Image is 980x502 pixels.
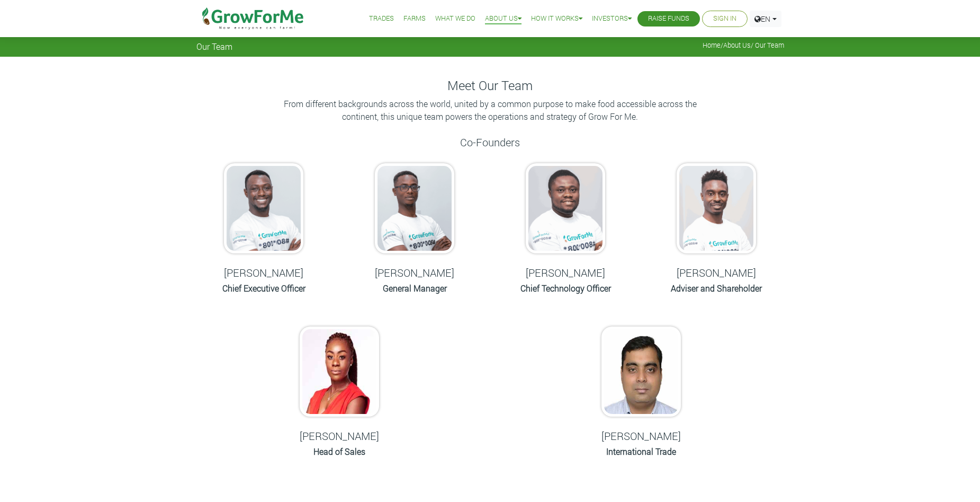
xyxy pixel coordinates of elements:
[504,283,628,293] h6: Chief Technology Officer
[713,13,736,24] a: Sign In
[196,136,784,148] h5: Co-Founders
[196,41,232,51] span: Our Team
[202,283,326,293] h6: Chief Executive Officer
[750,11,781,27] a: EN
[485,13,522,24] a: About Us
[579,429,703,442] h5: [PERSON_NAME]
[703,41,784,49] span: / / Our Team
[196,78,784,93] h4: Meet Our Team
[531,13,582,24] a: How it Works
[435,13,475,24] a: What We Do
[504,266,628,279] h5: [PERSON_NAME]
[353,283,477,293] h6: General Manager
[703,41,721,49] a: Home
[648,13,689,24] a: Raise Funds
[601,327,681,417] img: growforme image
[277,429,401,442] h5: [PERSON_NAME]
[592,13,632,24] a: Investors
[654,266,779,279] h5: [PERSON_NAME]
[723,41,751,49] a: About Us
[375,163,454,253] img: growforme image
[369,13,394,24] a: Trades
[278,98,702,123] p: From different backgrounds across the world, united by a common purpose to make food accessible a...
[353,266,477,279] h5: [PERSON_NAME]
[677,163,756,253] img: growforme image
[300,327,379,417] img: growforme image
[654,283,779,293] h6: Adviser and Shareholder
[526,163,605,253] img: growforme image
[202,266,326,279] h5: [PERSON_NAME]
[224,163,303,253] img: growforme image
[403,13,426,24] a: Farms
[277,446,401,456] h6: Head of Sales
[579,446,703,456] h6: International Trade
